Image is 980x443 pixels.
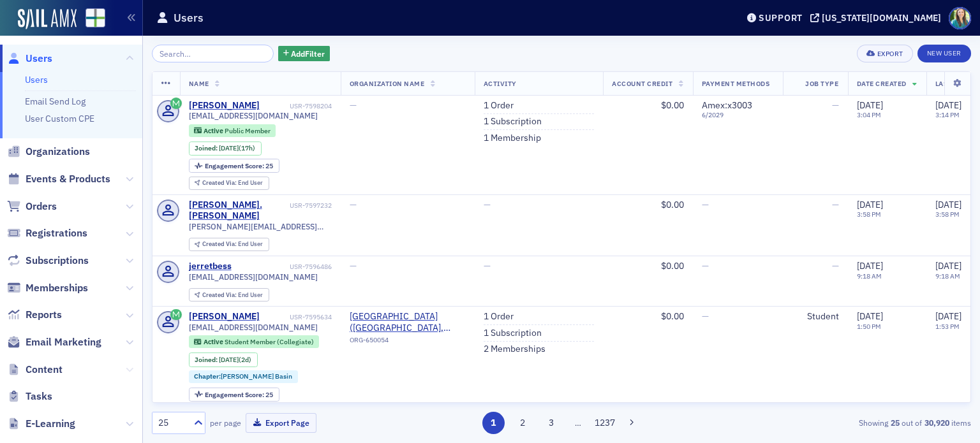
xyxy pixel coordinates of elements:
div: Joined: 2025-08-19 00:00:00 [189,352,258,367]
span: Athens State University (Athens, AL) [350,311,466,333]
div: End User [202,292,263,299]
a: [GEOGRAPHIC_DATA] ([GEOGRAPHIC_DATA], [GEOGRAPHIC_DATA]) [350,311,466,333]
span: Joined : [195,144,219,152]
div: 25 [205,163,273,170]
span: — [350,99,357,111]
div: End User [202,241,263,248]
time: 9:18 AM [935,272,960,280]
time: 3:04 PM [857,110,881,119]
div: Chapter: [189,370,299,383]
span: E-Learning [26,417,75,431]
span: Registrations [26,226,87,240]
img: SailAMX [18,9,77,29]
a: User Custom CPE [25,113,94,124]
div: Support [759,12,803,24]
span: — [484,199,491,210]
a: [PERSON_NAME].[PERSON_NAME] [189,200,288,222]
span: Profile [949,7,971,29]
span: — [350,199,357,210]
span: [DATE] [935,310,961,322]
span: [DATE] [857,260,883,272]
span: — [832,199,839,210]
div: Engagement Score: 25 [189,388,279,402]
div: (17h) [219,144,255,152]
a: Registrations [7,226,87,240]
div: [US_STATE][DOMAIN_NAME] [822,12,941,24]
div: 25 [205,391,273,398]
span: [EMAIL_ADDRESS][DOMAIN_NAME] [189,323,318,332]
input: Search… [152,45,274,62]
span: $0.00 [661,310,684,322]
span: [PERSON_NAME][EMAIL_ADDRESS][DOMAIN_NAME] [189,222,332,231]
span: Public Member [225,126,271,135]
a: Active Student Member (Collegiate) [194,338,313,346]
span: Content [26,363,63,377]
span: Activity [484,79,517,88]
time: 9:18 AM [857,272,882,280]
div: USR-7596486 [234,263,332,271]
div: Created Via: End User [189,288,269,301]
a: Chapter:[PERSON_NAME] Basin [194,372,292,381]
span: Created Via : [202,291,238,299]
span: [DATE] [857,199,883,210]
span: Job Type [805,79,838,88]
div: Created Via: End User [189,238,269,251]
div: Showing out of items [707,417,971,428]
a: Content [7,363,63,377]
span: [DATE] [935,260,961,272]
h1: Users [174,10,204,25]
button: 2 [511,412,533,434]
time: 3:58 PM [935,210,960,219]
a: Users [25,74,48,85]
span: Chapter : [194,372,221,381]
a: [PERSON_NAME] [189,311,260,323]
div: USR-7597232 [290,201,332,210]
span: Tasks [26,389,52,403]
span: Account Credit [612,79,672,88]
a: New User [917,45,971,62]
a: Active Public Member [194,126,270,134]
span: — [832,99,839,111]
span: $0.00 [661,99,684,111]
span: Users [26,52,52,66]
div: End User [202,180,263,187]
a: [PERSON_NAME] [189,100,260,112]
div: jerretbess [189,261,232,272]
a: 1 Order [484,100,514,112]
div: Export [877,50,903,57]
time: 3:58 PM [857,210,881,219]
div: USR-7595634 [262,313,332,321]
a: 2 Memberships [484,344,546,355]
span: Organizations [26,145,90,159]
div: Created Via: End User [189,177,269,190]
span: Created Via : [202,240,238,248]
span: Active [204,126,225,135]
button: 1237 [594,412,616,434]
span: Events & Products [26,172,110,186]
button: Export [857,45,912,62]
span: Subscriptions [26,254,89,268]
span: Created Via : [202,178,238,187]
span: [EMAIL_ADDRESS][DOMAIN_NAME] [189,111,318,120]
span: $0.00 [661,199,684,210]
span: Orders [26,200,57,214]
a: Tasks [7,389,52,403]
button: Export Page [246,413,316,433]
span: Organization Name [350,79,425,88]
span: Reports [26,308,62,322]
a: Memberships [7,281,88,295]
a: Reports [7,308,62,322]
span: [EMAIL_ADDRESS][DOMAIN_NAME] [189,272,318,282]
div: 25 [158,416,186,430]
a: Organizations [7,145,90,159]
span: [DATE] [857,99,883,111]
span: [DATE] [219,143,239,152]
div: Student [792,311,839,323]
a: E-Learning [7,417,75,431]
span: — [832,260,839,272]
span: Engagement Score : [205,161,265,170]
span: Joined : [195,356,219,364]
span: Amex : x3003 [702,99,752,111]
